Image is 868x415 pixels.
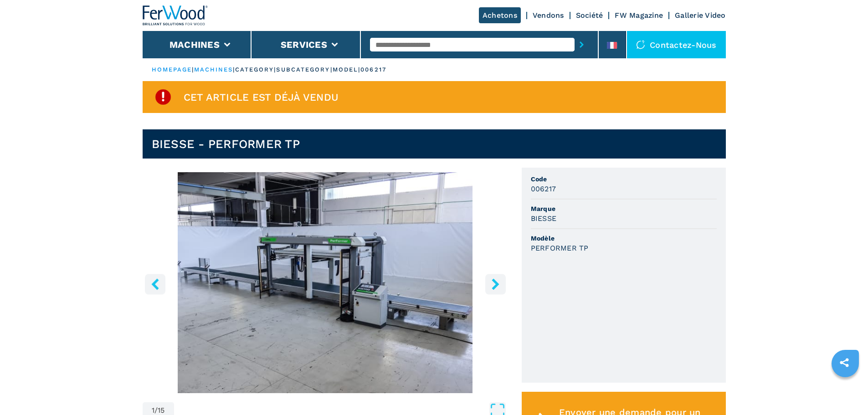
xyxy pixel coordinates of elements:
[675,11,726,20] a: Gallerie Video
[152,407,154,414] span: 1
[184,92,339,102] span: Cet article est déjà vendu
[143,172,508,393] img: Cadreuses Et Volucadreuses BIESSE PERFORMER TP
[576,11,603,20] a: Société
[276,66,332,74] p: subcategory |
[154,88,172,106] img: SoldProduct
[333,66,361,74] p: model |
[575,34,589,55] button: submit-button
[233,66,235,73] span: |
[169,39,220,50] button: Machines
[531,184,556,194] h3: 006217
[143,5,208,26] img: Ferwood
[531,174,717,184] span: Code
[531,243,589,253] h3: PERFORMER TP
[636,40,645,49] img: Contactez-nous
[533,11,564,20] a: Vendons
[194,66,233,73] a: machines
[158,407,165,414] span: 15
[235,66,277,74] p: category |
[360,66,386,74] p: 006217
[145,274,165,294] button: left-button
[531,234,717,243] span: Modèle
[485,274,506,294] button: right-button
[281,39,327,50] button: Services
[154,407,158,414] span: /
[479,7,521,23] a: Achetons
[143,172,508,393] div: Go to Slide 1
[627,31,726,58] div: Contactez-nous
[192,66,194,73] span: |
[152,137,300,151] h1: BIESSE - PERFORMER TP
[615,11,663,20] a: FW Magazine
[152,66,192,73] a: HOMEPAGE
[833,351,856,374] a: sharethis
[531,204,717,213] span: Marque
[531,213,557,224] h3: BIESSE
